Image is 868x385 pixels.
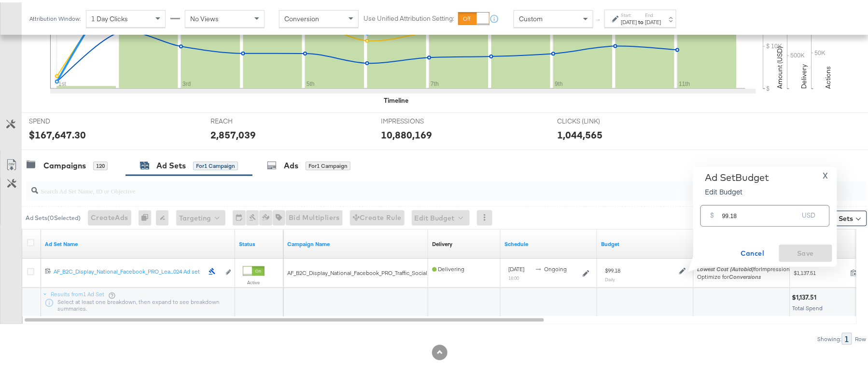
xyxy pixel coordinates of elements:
[705,169,769,181] div: Ad Set Budget
[29,13,81,20] div: Attribution Window:
[798,206,820,224] div: USD
[54,265,203,275] a: AF_B2C_Display_National_Facebook_PRO_Lea...024 Ad set
[855,333,867,340] div: Row
[156,158,186,169] div: Ad Sets
[243,277,265,283] label: Active
[306,159,350,168] div: for 1 Campaign
[287,238,424,246] a: Your campaign name.
[381,125,432,139] div: 10,880,169
[544,263,567,270] span: ongoing
[698,263,755,270] em: Lowest Cost (Autobid)
[193,159,238,168] div: for 1 Campaign
[91,12,128,21] span: 1 Day Clicks
[819,169,832,177] button: X
[605,274,615,280] sub: Daily
[508,263,524,270] span: [DATE]
[776,44,784,86] text: Amount (USD)
[842,330,852,343] div: 1
[432,263,464,270] span: Delivering
[29,125,86,139] div: $167,647.30
[211,114,283,124] span: REACH
[621,10,637,16] label: Start:
[794,267,847,274] span: $1,137.51
[705,184,769,194] p: Edit Budget
[621,16,637,24] div: [DATE]
[557,114,630,124] span: CLICKS (LINK)
[793,302,823,309] span: Total Spend
[43,158,86,169] div: Campaigns
[38,175,790,194] input: Search Ad Set Name, ID or Objective
[594,16,603,20] span: ↑
[384,94,408,103] div: Timeline
[792,290,820,300] div: $1,137.51
[93,159,108,168] div: 120
[645,10,661,16] label: End:
[504,238,593,246] a: Shows when your Ad Set is scheduled to deliver.
[817,333,842,340] div: Showing:
[284,12,319,21] span: Conversion
[698,271,793,278] div: Optimize for
[26,211,81,220] div: Ad Sets ( 0 Selected)
[364,12,454,21] label: Use Unified Attribution Setting:
[239,238,280,246] a: Shows the current state of your Ad Set.
[519,12,543,21] span: Custom
[707,206,718,224] div: $
[432,238,452,246] div: Delivery
[29,114,101,124] span: SPEND
[800,62,809,86] text: Delivery
[698,263,793,270] span: for Impressions
[211,125,256,139] div: 2,857,039
[381,114,453,124] span: IMPRESSIONS
[823,166,828,180] span: X
[729,271,761,278] em: Conversions
[722,199,798,220] input: Enter your budget
[726,242,779,260] button: Cancel
[601,238,690,246] a: Shows the current budget of Ad Set.
[45,238,231,246] a: Your Ad Set name.
[432,238,452,246] a: Reflects the ability of your Ad Set to achieve delivery based on ad states, schedule and budget.
[645,16,661,24] div: [DATE]
[824,64,833,86] text: Actions
[287,267,537,274] span: AF_B2C_Display_National_Facebook_PRO_Traffic_SocialDisplay_alwayson_ASC_AF24_ViewContent
[730,245,775,257] span: Cancel
[139,208,156,223] div: 0
[284,158,298,169] div: Ads
[557,125,602,139] div: 1,044,565
[190,12,219,21] span: No Views
[508,273,519,278] sub: 18:00
[637,16,645,23] strong: to
[605,264,620,272] div: $99.18
[54,265,203,273] div: AF_B2C_Display_National_Facebook_PRO_Lea...024 Ad set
